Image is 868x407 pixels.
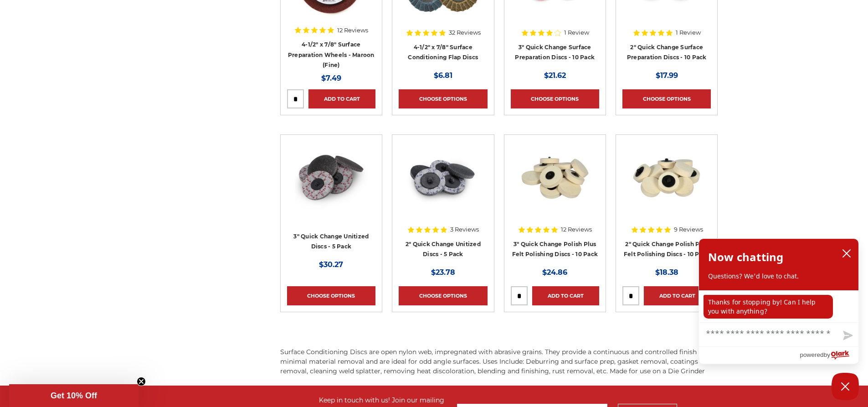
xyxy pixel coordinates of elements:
a: Add to Cart [532,286,599,305]
img: 2" Roloc Polishing Felt Discs [630,141,703,214]
div: chat [699,290,858,322]
img: 3" Quick Change Unitized Discs - 5 Pack [295,141,368,214]
span: $21.62 [544,71,566,80]
span: $18.38 [655,268,678,277]
a: Choose Options [399,286,487,305]
a: 2" Roloc Polishing Felt Discs [622,141,711,230]
button: Close Chatbox [832,373,859,400]
button: Close teaser [137,377,146,386]
p: Surface Conditioning Discs are open nylon web, impregnated with abrasive grains. They provide a c... [280,347,718,376]
span: 32 Reviews [449,30,481,36]
div: Get 10% OffClose teaser [9,384,139,407]
span: 3 Reviews [450,227,479,232]
a: 2" Quick Change Unitized Discs - 5 Pack [399,141,487,230]
a: Add to Cart [308,89,375,108]
span: $23.78 [431,268,455,277]
span: $6.81 [434,71,452,80]
a: 2" Quick Change Unitized Discs - 5 Pack [406,241,481,258]
a: Choose Options [287,286,375,305]
span: 9 Reviews [674,227,703,232]
button: close chatbox [839,247,854,260]
a: 3" Quick Change Unitized Discs - 5 Pack [293,233,369,250]
a: Choose Options [511,89,599,108]
span: Get 10% Off [51,391,97,400]
span: 12 Reviews [561,227,592,232]
button: Send message [836,325,858,346]
span: 12 Reviews [337,27,368,33]
a: 4-1/2" x 7/8" Surface Preparation Wheels - Maroon (Fine) [288,41,375,68]
span: $24.86 [542,268,567,277]
span: 1 Review [676,30,701,36]
span: $30.27 [319,260,343,269]
a: 3" Quick Change Surface Preparation Discs - 10 Pack [515,44,595,61]
a: Choose Options [622,89,711,108]
span: $7.49 [321,74,341,82]
span: by [824,349,830,361]
a: 3" Quick Change Polish Plus Felt Polishing Discs - 10 Pack [512,241,598,258]
a: 3 inch polishing felt roloc discs [511,141,599,230]
img: 2" Quick Change Unitized Discs - 5 Pack [406,141,479,214]
a: 3" Quick Change Unitized Discs - 5 Pack [287,141,375,230]
h2: Now chatting [708,248,783,266]
a: Choose Options [399,89,487,108]
a: 2" Quick Change Surface Preparation Discs - 10 Pack [627,44,707,61]
a: Add to Cart [644,286,711,305]
img: 3 inch polishing felt roloc discs [519,141,591,214]
a: 4-1/2" x 7/8" Surface Conditioning Flap Discs [408,44,478,61]
p: Thanks for stopping by! Can I help you with anything? [704,295,833,319]
a: 2" Quick Change Polish Plus Felt Polishing Discs - 10 Pack [624,241,710,258]
span: powered [800,349,823,361]
p: Questions? We'd love to chat. [708,272,849,281]
a: Powered by Olark [800,347,858,364]
div: olark chatbox [699,238,859,364]
span: $17.99 [656,71,678,80]
span: 1 Review [564,30,589,36]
